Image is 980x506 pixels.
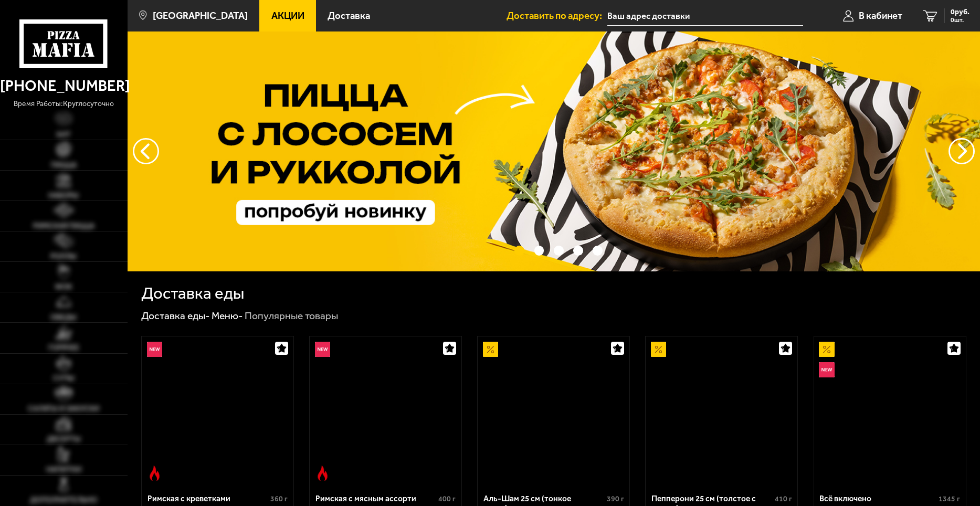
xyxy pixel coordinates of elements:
[573,246,583,256] button: точки переключения
[554,246,564,256] button: точки переключения
[939,494,960,503] span: 1345 г
[310,336,461,486] a: НовинкаОстрое блюдоРимская с мясным ассорти
[951,8,970,16] span: 0 руб.
[50,252,77,260] span: Роллы
[212,310,243,322] a: Меню-
[142,336,293,486] a: НовинкаОстрое блюдоРимская с креветками
[646,336,797,486] a: АкционныйПепперони 25 см (толстое с сыром)
[55,283,72,290] span: WOK
[607,494,624,503] span: 390 г
[47,435,81,442] span: Десерты
[56,131,71,138] span: Хит
[141,310,210,322] a: Доставка еды-
[328,11,370,21] span: Доставка
[245,309,338,322] div: Популярные товары
[28,405,99,412] span: Салаты и закуски
[48,344,79,351] span: Горячее
[814,336,966,486] a: АкционныйНовинкаВсё включено
[949,138,975,164] button: предыдущий
[141,285,244,301] h1: Доставка еды
[315,342,330,357] img: Новинка
[819,362,834,377] img: Новинка
[33,222,94,229] span: Римская пицца
[438,494,456,503] span: 400 г
[153,11,248,21] span: [GEOGRAPHIC_DATA]
[147,494,268,504] div: Римская с креветками
[775,494,792,503] span: 410 г
[859,11,902,21] span: В кабинет
[147,342,162,357] img: Новинка
[951,17,970,23] span: 0 шт.
[270,494,288,503] span: 360 г
[315,494,436,504] div: Римская с мясным ассорти
[271,11,304,21] span: Акции
[507,11,607,21] span: Доставить по адресу:
[147,466,162,481] img: Острое блюдо
[651,342,666,357] img: Акционный
[478,336,629,486] a: АкционныйАль-Шам 25 см (тонкое тесто)
[50,313,77,321] span: Обеды
[514,246,524,256] button: точки переключения
[30,496,97,503] span: Дополнительно
[534,246,544,256] button: точки переключения
[315,466,330,481] img: Острое блюдо
[51,161,77,168] span: Пицца
[133,138,159,164] button: следующий
[53,374,75,382] span: Супы
[48,192,79,199] span: Наборы
[483,342,498,357] img: Акционный
[46,466,81,473] span: Напитки
[593,246,603,256] button: точки переключения
[819,342,834,357] img: Акционный
[607,6,803,26] input: Ваш адрес доставки
[819,494,936,504] div: Всё включено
